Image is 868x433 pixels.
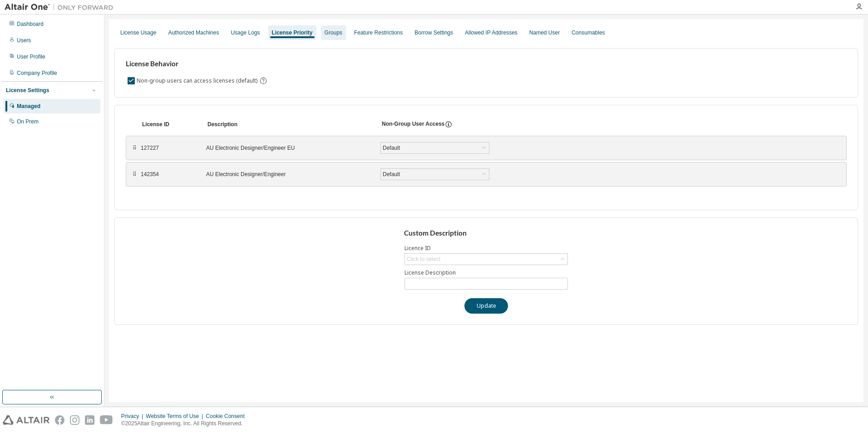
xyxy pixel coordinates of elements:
[572,29,605,36] div: Consumables
[55,415,64,425] img: facebook.svg
[529,29,560,36] div: Named User
[404,245,568,252] label: Licence ID
[381,169,489,180] div: Default
[17,37,31,44] div: Users
[17,53,45,60] div: User Profile
[6,87,49,94] div: License Settings
[381,143,401,153] div: Default
[5,3,118,12] img: Altair One
[70,415,79,425] img: instagram.svg
[207,121,371,128] div: Description
[146,413,206,420] div: Website Terms of Use
[407,256,440,263] div: Click to select
[132,171,137,178] div: ⠿
[206,413,250,420] div: Cookie Consent
[231,29,260,36] div: Usage Logs
[354,29,403,36] div: Feature Restrictions
[85,415,94,425] img: linkedin.svg
[100,415,113,425] img: youtube.svg
[141,144,195,152] div: 127227
[121,413,146,420] div: Privacy
[381,169,401,179] div: Default
[272,29,313,36] div: License Priority
[142,121,197,128] div: License ID
[259,77,267,85] svg: By default any user not assigned to any group can access any license. Turn this setting off to di...
[3,415,49,425] img: altair_logo.svg
[132,144,137,152] div: ⠿
[121,420,250,428] p: © 2025 Altair Engineering, Inc. All Rights Reserved.
[414,29,453,36] div: Borrow Settings
[382,120,444,128] div: Non-Group User Access
[126,59,266,69] h3: License Behavior
[141,171,195,178] div: 142354
[404,269,568,276] label: License Description
[325,29,342,36] div: Groups
[381,143,489,153] div: Default
[206,171,370,178] div: AU Electronic Designer/Engineer
[17,118,39,125] div: On Prem
[405,254,567,265] div: Click to select
[120,29,156,36] div: License Usage
[17,103,40,110] div: Managed
[17,20,44,28] div: Dashboard
[404,229,569,238] h3: Custom Description
[137,75,259,86] label: Non-group users can access licenses (default)
[17,69,57,77] div: Company Profile
[206,144,370,152] div: AU Electronic Designer/Engineer EU
[465,29,518,36] div: Allowed IP Addresses
[464,298,508,314] button: Update
[168,29,219,36] div: Authorized Machines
